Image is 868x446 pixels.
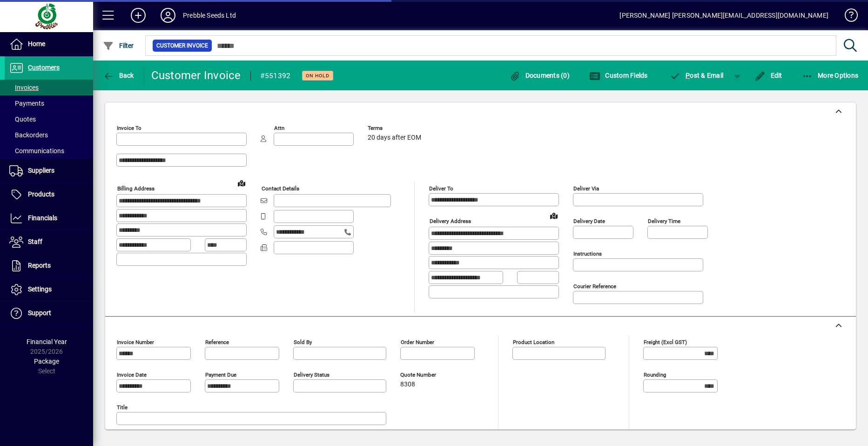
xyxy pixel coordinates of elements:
[234,176,249,190] a: View on map
[686,72,690,79] span: P
[5,111,93,127] a: Quotes
[9,84,39,91] span: Invoices
[93,67,144,84] app-page-header-button: Back
[306,73,330,79] span: On hold
[589,72,648,79] span: Custom Fields
[28,167,54,174] span: Suppliers
[260,68,291,83] div: #551392
[648,218,680,224] mat-label: Delivery time
[205,339,229,345] mat-label: Reference
[573,218,605,224] mat-label: Delivery date
[429,185,453,192] mat-label: Deliver To
[183,8,236,23] div: Prebble Seeds Ltd
[27,338,67,345] span: Financial Year
[5,95,93,111] a: Payments
[368,134,421,142] span: 20 days after EOM
[274,125,284,131] mat-label: Attn
[9,147,64,155] span: Communications
[28,190,54,198] span: Products
[28,214,57,222] span: Financials
[5,302,93,325] a: Support
[28,238,42,245] span: Staff
[28,40,45,47] span: Home
[754,72,782,79] span: Edit
[117,372,147,378] mat-label: Invoice date
[5,230,93,254] a: Staff
[573,283,616,290] mat-label: Courier Reference
[5,127,93,143] a: Backorders
[28,285,52,293] span: Settings
[117,339,154,345] mat-label: Invoice number
[9,131,48,139] span: Backorders
[752,67,785,84] button: Edit
[670,72,724,79] span: ost & Email
[665,67,728,84] button: Post & Email
[28,262,51,269] span: Reports
[368,125,424,131] span: Terms
[513,339,554,345] mat-label: Product location
[153,7,183,24] button: Profile
[205,372,236,378] mat-label: Payment due
[5,33,93,56] a: Home
[838,2,856,32] a: Knowledge Base
[802,72,859,79] span: More Options
[5,278,93,301] a: Settings
[546,208,561,223] a: View on map
[103,72,134,79] span: Back
[5,207,93,230] a: Financials
[156,41,208,50] span: Customer Invoice
[294,372,330,378] mat-label: Delivery status
[5,80,93,95] a: Invoices
[400,381,415,388] span: 8308
[644,339,687,345] mat-label: Freight (excl GST)
[619,8,828,23] div: [PERSON_NAME] [PERSON_NAME][EMAIL_ADDRESS][DOMAIN_NAME]
[5,254,93,277] a: Reports
[573,185,599,192] mat-label: Deliver via
[28,309,51,317] span: Support
[101,67,136,84] button: Back
[9,100,44,107] span: Payments
[507,67,572,84] button: Documents (0)
[103,42,134,49] span: Filter
[151,68,241,83] div: Customer Invoice
[400,372,456,378] span: Quote number
[9,115,36,123] span: Quotes
[573,250,602,257] mat-label: Instructions
[294,339,312,345] mat-label: Sold by
[5,183,93,206] a: Products
[5,143,93,159] a: Communications
[101,37,136,54] button: Filter
[123,7,153,24] button: Add
[800,67,861,84] button: More Options
[401,339,434,345] mat-label: Order number
[587,67,650,84] button: Custom Fields
[644,372,666,378] mat-label: Rounding
[117,125,141,131] mat-label: Invoice To
[28,64,60,71] span: Customers
[117,404,128,411] mat-label: Title
[34,358,59,365] span: Package
[5,159,93,182] a: Suppliers
[509,72,570,79] span: Documents (0)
